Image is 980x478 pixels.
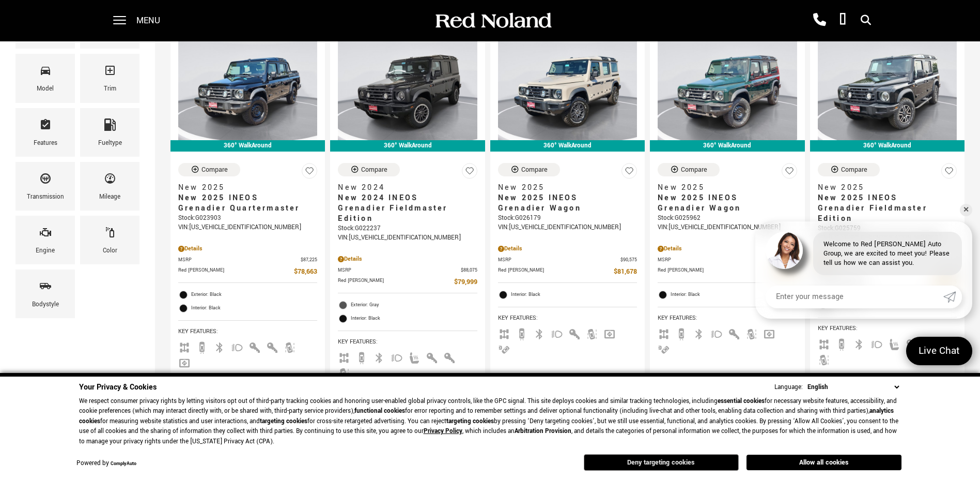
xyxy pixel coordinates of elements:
[603,329,616,337] span: Navigation Sys
[718,397,765,406] strong: essential cookies
[111,460,136,467] a: ComplyAuto
[178,266,317,277] a: Red [PERSON_NAME] $78,663
[178,183,317,214] a: New 2025New 2025 INEOS Grenadier Quartermaster
[39,170,52,191] span: Transmission
[511,290,637,300] span: Interior: Black
[39,62,52,83] span: Model
[818,339,830,347] span: AWD
[338,193,469,224] span: New 2024 INEOS Grenadier Fieldmaster Edition
[551,329,563,337] span: Fog Lights
[462,163,477,183] button: Save Vehicle
[231,342,243,350] span: Fog Lights
[178,223,317,232] div: VIN: [US_VEHICLE_IDENTIFICATION_NUMBER]
[728,329,740,337] span: Keyless Entry
[351,313,477,324] span: Interior: Black
[260,417,307,426] strong: targeting cookies
[620,256,637,264] span: $90,575
[498,244,637,253] div: Pricing Details - New 2025 INEOS Grenadier Wagon With Navigation & 4WD
[15,108,75,157] div: FeaturesFeatures
[338,353,350,361] span: AWD
[658,244,797,253] div: Pricing Details - New 2025 INEOS Grenadier Wagon With Navigation & 4WD
[498,266,637,277] a: Red [PERSON_NAME] $81,678
[80,108,139,157] div: FueltypeFueltype
[191,290,317,300] span: Exterior: Black
[170,140,325,152] div: 360° WalkAround
[818,355,830,363] span: Lane Warning
[498,214,637,223] div: Stock : G026179
[424,427,462,436] u: Privacy Policy
[39,116,52,138] span: Features
[498,329,510,337] span: AWD
[191,303,317,313] span: Interior: Black
[671,290,797,300] span: Interior: Black
[454,277,477,288] span: $79,999
[39,277,52,299] span: Bodystyle
[15,270,75,318] div: BodystyleBodystyle
[498,312,637,324] span: Key Features :
[818,36,957,140] img: 2025 INEOS Grenadier Fieldmaster Edition
[15,162,75,211] div: TransmissionTransmission
[301,256,317,264] span: $87,225
[805,382,901,393] select: Language Select
[516,329,528,337] span: Backup Camera
[766,232,803,269] img: Agent profile photo
[178,256,317,264] a: MSRP $87,225
[80,54,139,102] div: TrimTrim
[446,417,494,426] strong: targeting cookies
[391,353,403,361] span: Fog Lights
[766,286,943,308] input: Enter your message
[490,140,645,152] div: 360° WalkAround
[104,62,116,83] span: Trim
[658,183,789,193] span: New 2025
[338,336,477,348] span: Key Features :
[79,382,157,393] span: Your Privacy & Cookies
[178,163,240,176] button: Compare Vehicle
[351,300,477,310] span: Exterior: Gray
[80,162,139,211] div: MileageMileage
[888,339,900,347] span: Heated Seats
[745,329,758,337] span: Lane Warning
[408,353,421,361] span: Heated Seats
[338,163,400,176] button: Compare Vehicle
[338,266,460,274] span: MSRP
[818,183,949,193] span: New 2025
[818,193,949,224] span: New 2025 INEOS Grenadier Fieldmaster Edition
[201,165,228,174] div: Compare
[338,255,477,264] div: Pricing Details - New 2024 INEOS Grenadier Fieldmaster Edition With Navigation & 4WD
[913,344,965,358] span: Live Chat
[178,256,301,264] span: MSRP
[338,368,350,376] span: Lane Warning
[870,339,883,347] span: Fog Lights
[746,455,901,470] button: Allow all cookies
[658,266,773,277] span: Red [PERSON_NAME]
[621,163,637,183] button: Save Vehicle
[658,345,670,352] span: Parking Assist
[15,216,75,264] div: EngineEngine
[818,323,957,334] span: Key Features :
[835,339,848,347] span: Backup Camera
[80,216,139,264] div: ColorColor
[79,396,901,447] p: We respect consumer privacy rights by letting visitors opt out of third-party tracking cookies an...
[498,256,637,264] a: MSRP $90,575
[498,36,637,140] img: 2025 INEOS Grenadier Wagon
[178,214,317,223] div: Stock : G023903
[498,223,637,232] div: VIN: [US_VEHICLE_IDENTIFICATION_NUMBER]
[354,407,405,415] strong: functional cookies
[213,342,226,350] span: Bluetooth
[943,286,962,308] a: Submit
[27,191,64,203] div: Transmission
[658,163,720,176] button: Compare Vehicle
[433,12,552,30] img: Red Noland Auto Group
[584,454,739,471] button: Deny targeting cookies
[813,232,962,275] div: Welcome to Red [PERSON_NAME] Auto Group, we are excited to meet you! Please tell us how we can as...
[79,407,894,426] strong: analytics cookies
[658,223,797,232] div: VIN: [US_VEHICLE_IDENTIFICATION_NUMBER]
[104,83,116,95] div: Trim
[104,223,116,245] span: Color
[675,329,688,337] span: Backup Camera
[178,244,317,253] div: Pricing Details - New 2025 INEOS Grenadier Quartermaster With Navigation & 4WD
[178,183,309,193] span: New 2025
[32,299,59,310] div: Bodystyle
[338,36,477,140] img: 2024 INEOS Grenadier Fieldmaster Edition
[941,163,957,183] button: Save Vehicle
